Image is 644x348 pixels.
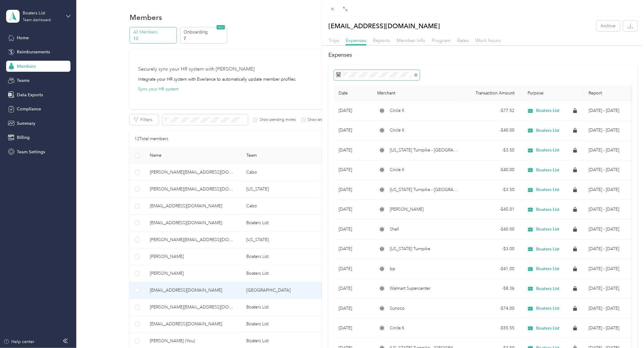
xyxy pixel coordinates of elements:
td: [DATE] [334,160,373,180]
span: Shell [390,226,399,233]
div: - $3.50 [469,147,515,154]
span: [US_STATE] Turnpike - [GEOGRAPHIC_DATA] [390,186,460,193]
button: Archive [597,21,620,31]
td: [DATE] [334,259,373,279]
iframe: Everlance-gr Chat Button Frame [610,314,644,348]
span: Member info [396,37,425,43]
span: Circle K [390,325,405,331]
div: - $74.00 [469,305,515,312]
span: Work hours [475,37,501,43]
span: [US_STATE] Turnpike [390,246,430,252]
td: [DATE] [334,180,373,200]
div: - $3.00 [469,246,515,252]
span: Boaters List [536,247,560,252]
span: [PERSON_NAME] [390,206,424,213]
span: Boaters List [536,207,560,212]
td: [DATE] [334,299,373,319]
p: [EMAIL_ADDRESS][DOMAIN_NAME] [328,21,440,31]
span: bp [390,266,395,272]
th: Date [334,86,373,101]
span: Sunoco [390,305,405,312]
span: Boaters List [536,128,560,133]
h2: Expenses [328,51,638,59]
span: Circle K [390,127,405,134]
div: - $8.36 [469,285,515,292]
th: Merchant [373,86,464,101]
span: Walmart Supercenter [390,285,430,292]
div: - $55.55 [469,325,515,331]
div: - $41.00 [469,266,515,272]
td: [DATE] [334,319,373,338]
span: Boaters List [536,266,560,272]
div: - $40.00 [469,127,515,134]
span: Boaters List [536,187,560,193]
div: - $45.01 [469,206,515,213]
th: Transaction Amount [464,86,520,101]
td: [DATE] [334,121,373,141]
span: [US_STATE] Turnpike - [GEOGRAPHIC_DATA] [390,147,460,154]
div: - $77.52 [469,107,515,114]
td: [DATE] [334,279,373,299]
td: [DATE] [334,200,373,220]
td: [DATE] [334,239,373,259]
td: [DATE] [334,101,373,121]
span: Rates [457,37,469,43]
span: Boaters List [536,227,560,232]
div: - $3.50 [469,186,515,193]
span: Program [432,37,451,43]
div: - $40.00 [469,166,515,173]
span: Circle K [390,166,405,173]
div: - $40.00 [469,226,515,233]
span: Purpose [525,90,544,96]
span: Boaters List [536,147,560,153]
span: Boaters List [536,108,560,113]
span: Trips [328,37,339,43]
span: Reports [373,37,390,43]
span: Boaters List [536,326,560,331]
span: Boaters List [536,306,560,311]
span: Boaters List [536,286,560,292]
td: [DATE] [334,140,373,160]
span: Circle K [390,107,405,114]
span: Expenses [346,37,366,43]
span: Boaters List [536,167,560,173]
td: [DATE] [334,220,373,239]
